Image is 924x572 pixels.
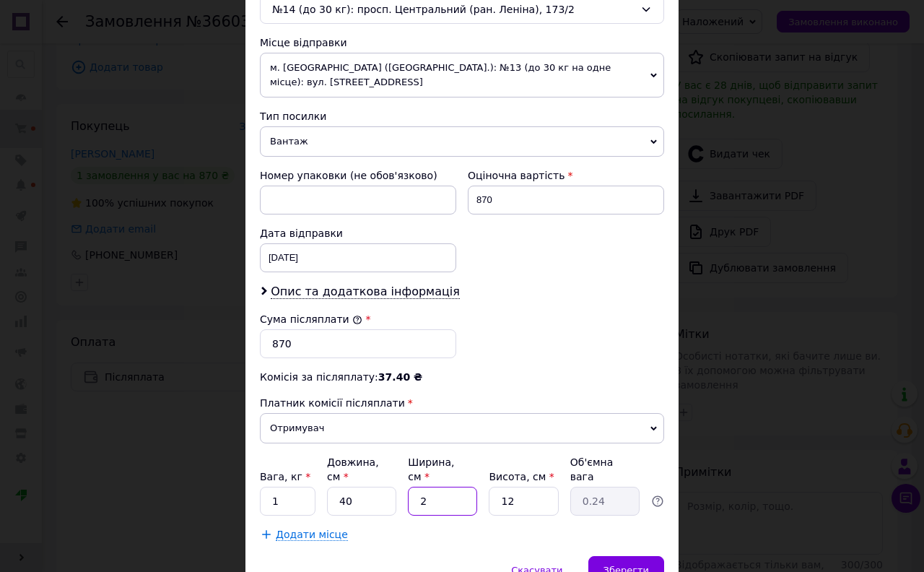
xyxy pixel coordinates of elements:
span: Платник комісії післяплати [260,397,405,409]
label: Сума післяплати [260,313,362,325]
span: 37.40 ₴ [378,371,422,383]
div: Дата відправки [260,226,456,240]
div: Об'ємна вага [570,455,640,484]
span: Вантаж [260,126,664,157]
div: Комісія за післяплату: [260,370,664,384]
div: Оціночна вартість [468,168,664,183]
div: Номер упаковки (не обов'язково) [260,168,456,183]
span: Тип посилки [260,110,326,122]
span: Місце відправки [260,37,347,48]
span: Додати місце [276,529,348,541]
label: Ширина, см [408,456,454,482]
label: Довжина, см [327,456,379,482]
label: Висота, см [489,471,554,482]
label: Вага, кг [260,471,310,482]
span: м. [GEOGRAPHIC_DATA] ([GEOGRAPHIC_DATA].): №13 (до 30 кг на одне місце): вул. [STREET_ADDRESS] [260,53,664,97]
span: Опис та додаткова інформація [271,285,460,299]
span: Отримувач [260,413,664,443]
